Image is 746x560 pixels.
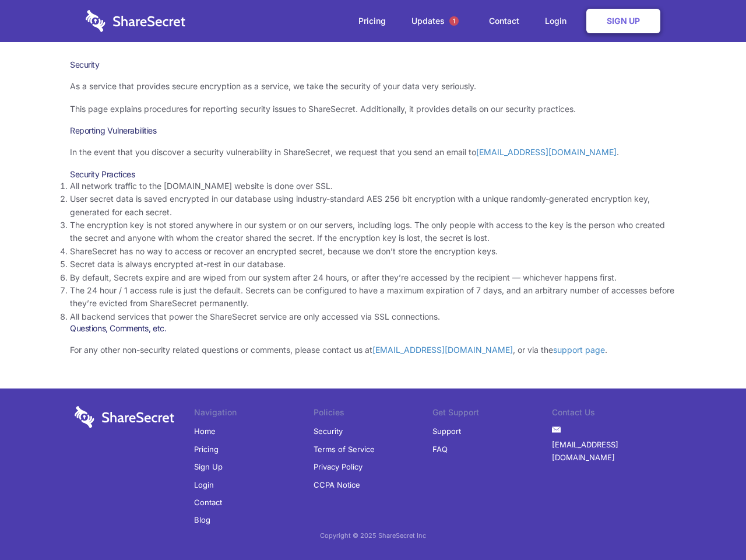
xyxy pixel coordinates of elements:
[586,9,660,33] a: Sign Up
[86,10,185,32] img: logo-wordmark-white-trans-d4663122ce5f474addd5e946df7df03e33cb6a1c49d2221995e7729f52c070b2.svg
[70,80,676,93] p: As a service that provides secure encryption as a service, we take the security of your data very...
[552,436,671,467] a: [EMAIL_ADDRESS][DOMAIN_NAME]
[70,192,676,219] li: User secret data is saved encrypted in our database using industry-standard AES 256 bit encryptio...
[432,422,461,440] a: Support
[432,406,552,422] li: Get Support
[432,440,448,458] a: FAQ
[75,406,174,428] img: logo-wordmark-white-trans-d4663122ce5f474addd5e946df7df03e33cb6a1c49d2221995e7729f52c070b2.svg
[70,180,676,192] li: All network traffic to the [DOMAIN_NAME] website is done over SSL.
[194,494,222,511] a: Contact
[70,60,676,70] h1: Security
[314,458,363,475] a: Privacy Policy
[70,146,676,159] p: In the event that you discover a security vulnerability in ShareSecret, we request that you send ...
[314,406,433,422] li: Policies
[70,344,676,356] p: For any other non-security related questions or comments, please contact us at , or via the .
[70,103,676,116] p: This page explains procedures for reporting security issues to ShareSecret. Additionally, it prov...
[70,310,676,323] li: All backend services that power the ShareSecret service are only accessed via SSL connections.
[477,3,531,39] a: Contact
[347,3,397,39] a: Pricing
[194,511,210,528] a: Blog
[314,476,360,494] a: CCPA Notice
[70,219,676,245] li: The encryption key is not stored anywhere in our system or on our servers, including logs. The on...
[476,147,617,157] a: [EMAIL_ADDRESS][DOMAIN_NAME]
[533,3,584,39] a: Login
[552,406,671,422] li: Contact Us
[70,323,676,334] h3: Questions, Comments, etc.
[70,284,676,310] li: The 24 hour / 1 access rule is just the default. Secrets can be configured to have a maximum expi...
[194,458,223,475] a: Sign Up
[70,258,676,271] li: Secret data is always encrypted at-rest in our database.
[194,406,314,422] li: Navigation
[70,271,676,284] li: By default, Secrets expire and are wiped from our system after 24 hours, or after they’re accesse...
[70,125,676,136] h3: Reporting Vulnerabilities
[194,476,214,494] a: Login
[314,422,343,440] a: Security
[314,440,375,458] a: Terms of Service
[553,345,605,355] a: support page
[372,345,513,355] a: [EMAIL_ADDRESS][DOMAIN_NAME]
[449,16,459,26] span: 1
[70,169,676,180] h3: Security Practices
[194,440,219,458] a: Pricing
[194,422,216,440] a: Home
[70,245,676,258] li: ShareSecret has no way to access or recover an encrypted secret, because we don’t store the encry...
